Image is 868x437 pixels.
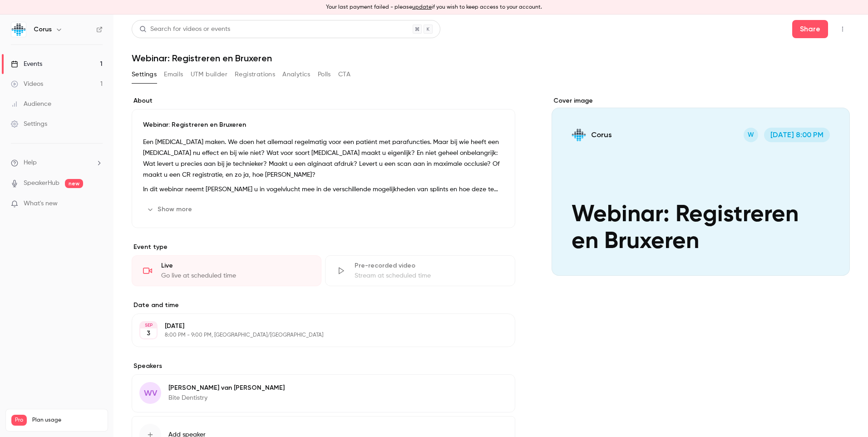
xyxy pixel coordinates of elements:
[338,67,350,82] button: CTA
[140,322,157,328] div: SEP
[552,96,850,105] label: Cover image
[143,184,504,195] p: In dit webinar neemt [PERSON_NAME] u in vogelvlucht mee in de verschillende mogelijkheden van spl...
[11,158,103,168] li: help-dropdown-opener
[552,96,850,276] section: Cover image
[132,53,850,64] h1: Webinar: Registreren en Bruxeren
[132,96,515,105] label: About
[132,243,515,252] p: Event type
[132,362,515,371] label: Speakers
[318,67,331,82] button: Polls
[143,120,504,129] p: Webinar: Registreren en Bruxeren
[144,387,157,399] span: WV
[326,3,542,11] p: Your last payment failed - please if you wish to keep access to your account.
[161,271,310,280] div: Go live at scheduled time
[24,158,37,168] span: Help
[132,255,321,286] div: LiveGo live at scheduled time
[32,417,102,424] span: Plan usage
[164,67,183,82] button: Emails
[132,301,515,310] label: Date and time
[24,199,58,209] span: What's new
[235,67,275,82] button: Registrations
[282,67,311,82] button: Analytics
[168,383,285,392] p: [PERSON_NAME] van [PERSON_NAME]
[11,99,51,109] div: Audience
[139,25,230,34] div: Search for videos or events
[11,79,43,89] div: Videos
[11,415,27,426] span: Pro
[191,67,227,82] button: UTM builder
[143,137,504,180] p: Een [MEDICAL_DATA] maken. We doen het allemaal regelmatig voor een patiënt met parafuncties. Maar...
[355,261,503,270] div: Pre-recorded video
[11,22,26,37] img: Corus
[161,261,310,270] div: Live
[132,374,515,412] div: WV[PERSON_NAME] van [PERSON_NAME]Bite Dentistry
[325,255,515,286] div: Pre-recorded videoStream at scheduled time
[11,119,47,129] div: Settings
[11,60,42,69] div: Events
[165,322,467,331] p: [DATE]
[24,179,59,188] a: SpeakerHub
[132,67,157,82] button: Settings
[65,179,83,188] span: new
[34,25,52,34] h6: Corus
[792,20,828,38] button: Share
[143,202,197,217] button: Show more
[147,329,150,338] p: 3
[355,271,503,280] div: Stream at scheduled time
[165,332,467,339] p: 8:00 PM - 9:00 PM, [GEOGRAPHIC_DATA]/[GEOGRAPHIC_DATA]
[412,3,432,11] button: update
[168,393,285,402] p: Bite Dentistry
